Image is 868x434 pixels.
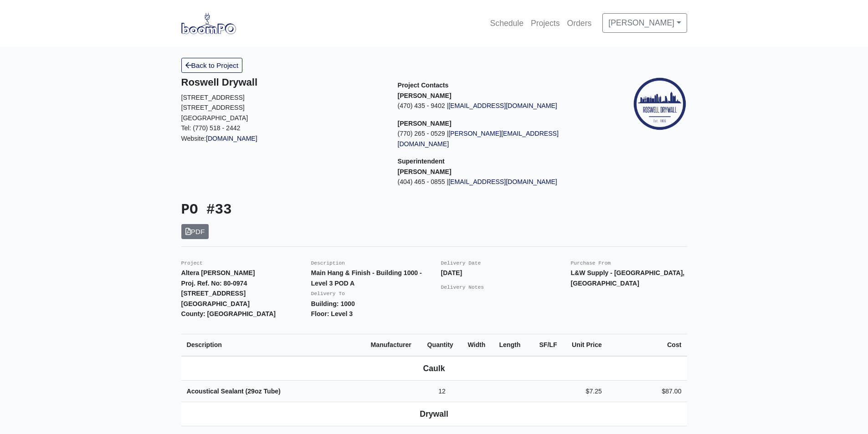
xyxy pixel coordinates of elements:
small: Purchase From [571,260,611,266]
strong: Proj. Ref. No: 80-0974 [181,280,247,287]
a: [DOMAIN_NAME] [206,135,257,142]
p: (470) 435 - 9402 | [398,101,601,111]
p: (770) 265 - 0529 | [398,128,601,149]
small: Description [311,260,345,266]
img: boomPO [181,13,236,34]
a: Schedule [487,13,527,33]
a: Projects [527,13,564,33]
th: Quantity [422,334,462,356]
strong: Main Hang & Finish - Building 1000 - Level 3 POD A [311,269,422,287]
p: [GEOGRAPHIC_DATA] [181,113,384,123]
td: 12 [422,380,462,402]
p: [STREET_ADDRESS] [181,92,384,103]
a: [PERSON_NAME][EMAIL_ADDRESS][DOMAIN_NAME] [398,130,559,148]
th: Manufacturer [365,334,422,356]
small: Delivery To [311,291,345,296]
th: Description [181,334,365,356]
strong: [GEOGRAPHIC_DATA] [181,300,250,307]
a: Back to Project [181,58,243,73]
span: Project Contacts [398,82,449,89]
small: Delivery Notes [441,285,484,290]
th: Width [462,334,493,356]
a: PDF [181,224,209,239]
small: Delivery Date [441,260,481,266]
strong: [PERSON_NAME] [398,92,452,99]
strong: Building: 1000 [311,300,355,307]
b: Caulk [423,364,445,373]
p: Tel: (770) 518 - 2442 [181,123,384,133]
p: L&W Supply - [GEOGRAPHIC_DATA], [GEOGRAPHIC_DATA] [571,268,687,288]
p: (404) 465 - 0855 | [398,177,601,187]
a: Orders [564,13,596,33]
th: SF/LF [529,334,562,356]
strong: [PERSON_NAME] [398,168,452,175]
td: $7.25 [563,380,607,402]
a: [PERSON_NAME] [602,13,687,32]
strong: Acoustical Sealant (29oz Tube) [187,388,281,395]
p: [STREET_ADDRESS] [181,102,384,113]
strong: [DATE] [441,269,462,276]
b: Drywall [420,409,448,419]
th: Cost [607,334,687,356]
th: Unit Price [563,334,607,356]
small: Project [181,260,203,266]
a: [EMAIL_ADDRESS][DOMAIN_NAME] [448,102,557,109]
strong: County: [GEOGRAPHIC_DATA] [181,310,276,317]
strong: [PERSON_NAME] [398,120,452,127]
h3: PO #33 [181,202,427,219]
th: Length [493,334,529,356]
strong: [STREET_ADDRESS] [181,290,246,297]
a: [EMAIL_ADDRESS][DOMAIN_NAME] [448,178,557,185]
td: $87.00 [607,380,687,402]
strong: Floor: Level 3 [311,310,353,317]
h5: Roswell Drywall [181,77,384,88]
span: Superintendent [398,158,445,165]
div: Website: [181,77,384,143]
strong: Altera [PERSON_NAME] [181,269,255,276]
